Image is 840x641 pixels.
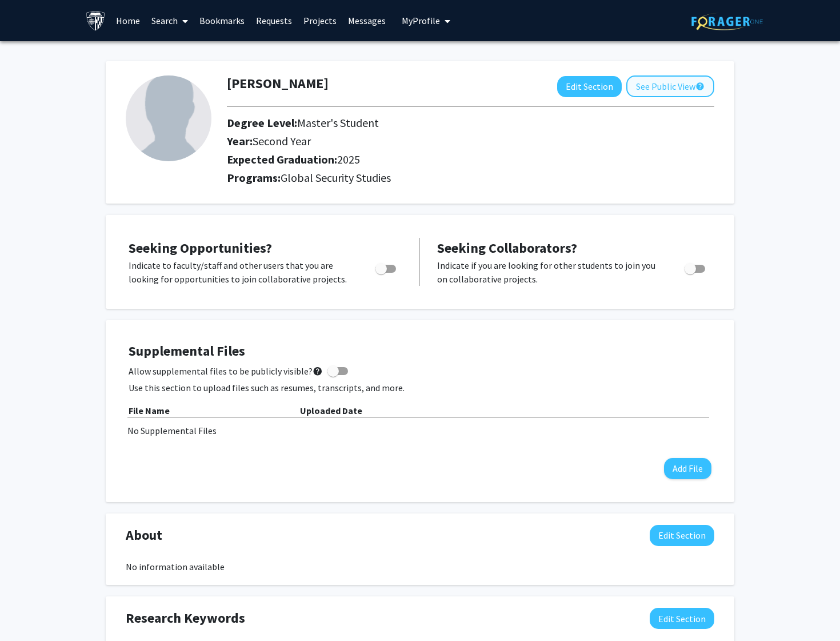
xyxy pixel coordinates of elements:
[664,458,711,479] button: Add File
[626,75,714,97] button: See Public View
[253,134,311,148] span: Second Year
[342,1,391,41] a: Messages
[437,239,577,257] span: Seeking Collaborators?
[227,116,630,130] h2: Degree Level:
[281,170,391,185] span: Global Security Studies
[557,76,622,97] button: Edit Section
[371,258,402,276] div: Toggle
[127,424,713,437] div: No Supplemental Files
[313,364,323,378] mat-icon: help
[298,1,342,41] a: Projects
[126,525,162,546] span: About
[227,153,630,166] h2: Expected Graduation:
[227,171,714,185] h2: Programs:
[9,590,49,632] iframe: Chat
[691,13,763,30] img: ForagerOne Logo
[129,364,323,378] span: Allow supplemental files to be publicly visible?
[126,560,714,574] div: No information available
[337,152,360,166] span: 2025
[129,405,170,416] b: File Name
[437,258,663,286] p: Indicate if you are looking for other students to join you on collaborative projects.
[86,11,106,31] img: Johns Hopkins University Logo
[227,75,329,92] h1: [PERSON_NAME]
[402,15,440,26] span: My Profile
[680,258,711,276] div: Toggle
[126,608,245,628] span: Research Keywords
[297,116,379,130] span: Master's Student
[300,405,362,416] b: Uploaded Date
[126,75,211,161] img: Profile Picture
[129,239,272,257] span: Seeking Opportunities?
[129,343,711,360] h4: Supplemental Files
[129,258,354,286] p: Indicate to faculty/staff and other users that you are looking for opportunities to join collabor...
[650,525,714,546] button: Edit About
[650,608,714,629] button: Edit Research Keywords
[695,79,705,93] mat-icon: help
[194,1,250,41] a: Bookmarks
[227,134,630,148] h2: Year:
[146,1,194,41] a: Search
[250,1,298,41] a: Requests
[110,1,146,41] a: Home
[129,381,711,395] p: Use this section to upload files such as resumes, transcripts, and more.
